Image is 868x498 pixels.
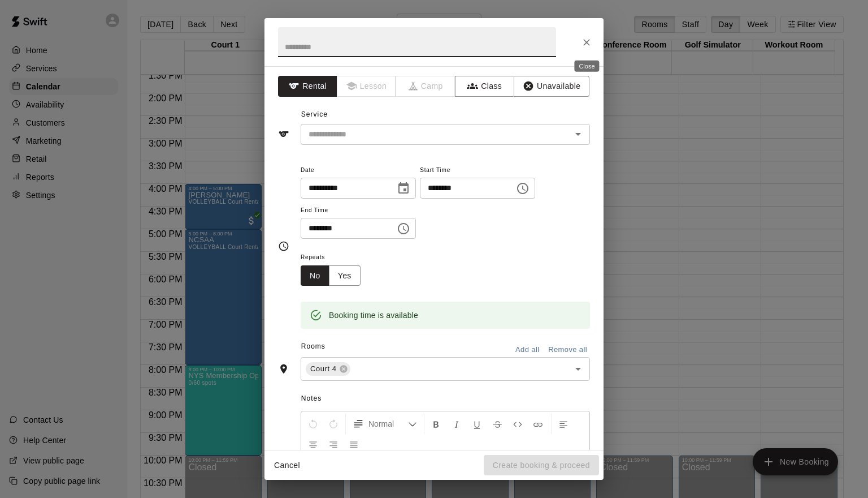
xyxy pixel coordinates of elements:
[344,434,363,454] button: Justify Align
[488,414,507,434] button: Format Strikethrough
[455,76,514,97] button: Class
[301,250,370,265] span: Repeats
[392,217,415,240] button: Choose time, selected time is 3:30 PM
[337,76,397,97] span: Lessons must be created in the Services page first
[554,414,573,434] button: Left Align
[420,163,535,178] span: Start Time
[306,363,341,375] span: Court 4
[427,414,446,434] button: Format Bold
[570,361,586,377] button: Open
[509,341,545,359] button: Add all
[508,414,527,434] button: Insert Code
[329,305,418,325] div: Booking time is available
[528,414,548,434] button: Insert Link
[329,265,361,286] button: Yes
[511,177,534,200] button: Choose time, selected time is 3:00 PM
[324,434,343,454] button: Right Align
[301,110,328,118] span: Service
[301,342,325,350] span: Rooms
[303,414,323,434] button: Undo
[574,61,599,72] div: Close
[467,414,487,434] button: Format Underline
[324,414,343,434] button: Redo
[545,341,590,359] button: Remove all
[301,203,416,218] span: End Time
[396,76,455,97] span: Camps can only be created in the Services page
[278,363,289,375] svg: Rooms
[368,418,408,430] span: Normal
[348,414,422,434] button: Formatting Options
[306,362,350,376] div: Court 4
[576,32,597,53] button: Close
[301,163,416,178] span: Date
[269,455,305,476] button: Cancel
[570,126,586,142] button: Open
[301,265,329,286] button: No
[301,390,590,408] span: Notes
[278,128,289,140] svg: Service
[278,241,289,252] svg: Timing
[303,434,323,454] button: Center Align
[514,76,589,97] button: Unavailable
[278,76,337,97] button: Rental
[301,265,361,286] div: outlined button group
[392,177,415,200] button: Choose date, selected date is Sep 18, 2025
[447,414,466,434] button: Format Italics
